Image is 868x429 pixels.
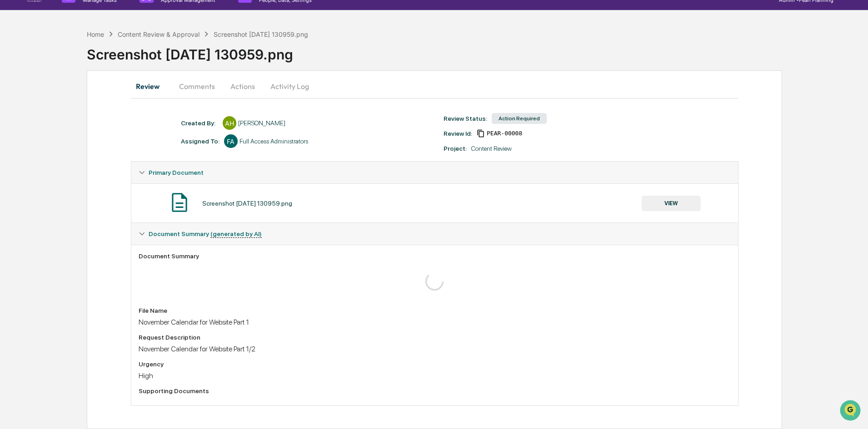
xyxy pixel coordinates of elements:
[131,162,738,183] div: Primary Document
[444,130,472,137] div: Review Id:
[487,130,522,137] span: 1fb562a9-99d2-4ff1-9e15-7989335330ad
[492,113,547,124] div: Action Required
[139,252,731,260] div: Document Summary
[9,69,25,86] img: 1746055101610-c473b297-6a78-478c-a979-82029cc54cd1
[139,360,731,368] div: Urgency
[62,111,116,127] a: 🗄️Attestations
[87,30,104,38] div: Home
[239,138,308,145] div: Full Access Administrators
[223,116,236,130] div: AH
[5,128,61,144] a: 🔎Data Lookup
[149,230,262,237] span: Document Summary
[263,75,316,97] button: Activity Log
[155,72,165,83] button: Start new chat
[444,145,467,152] div: Project:
[131,245,738,405] div: Document Summary (generated by AI)
[642,196,701,211] button: VIEW
[168,191,191,214] img: Document Icon
[9,133,16,140] div: 🔎
[31,69,149,79] div: Start new chat
[139,387,731,394] div: Supporting Documents
[139,334,731,341] div: Request Description
[181,119,218,127] div: Created By: ‎ ‎
[18,114,59,123] span: Preclearance
[64,153,110,161] a: Powered byPylon
[210,230,262,238] u: (generated by AI)
[131,183,738,222] div: Primary Document
[131,75,738,97] div: secondary tabs example
[214,30,308,38] div: Screenshot [DATE] 130959.png
[238,119,285,127] div: [PERSON_NAME]
[444,115,487,122] div: Review Status:
[90,154,110,161] span: Pylon
[118,30,200,38] div: Content Review & Approval
[66,115,73,123] div: 🗄️
[149,169,204,176] span: Primary Document
[139,307,731,314] div: File Name
[839,399,863,424] iframe: Open customer support
[139,371,731,380] div: High
[224,134,238,148] div: FA
[181,138,219,145] div: Assigned To:
[172,75,222,97] button: Comments
[9,115,16,123] div: 🖐️
[222,75,263,97] button: Actions
[5,111,62,127] a: 🖐️Preclearance
[139,345,731,353] div: November Calendar for Website Part 1/2
[31,79,115,86] div: We're available if you need us!
[9,19,165,34] p: How can we help?
[471,145,512,152] div: Content Review
[87,39,868,63] div: Screenshot [DATE] 130959.png
[18,132,57,141] span: Data Lookup
[75,114,113,123] span: Attestations
[131,223,738,245] div: Document Summary (generated by AI)
[131,75,172,97] button: Review
[139,318,731,326] div: November Calendar for Website Part 1
[202,200,292,207] div: Screenshot [DATE] 130959.png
